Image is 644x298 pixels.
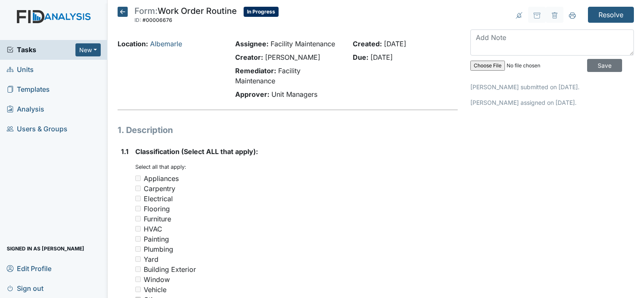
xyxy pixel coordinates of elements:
[144,224,162,234] div: HVAC
[587,59,622,72] input: Save
[265,53,320,61] span: [PERSON_NAME]
[134,7,237,25] div: Work Order Routine
[144,274,170,285] div: Window
[135,226,141,231] input: HVAC
[235,53,263,61] strong: Creator:
[244,7,279,17] span: In Progress
[118,40,148,48] strong: Location:
[271,90,317,98] span: Unit Managers
[135,206,141,211] input: Flooring
[118,124,458,136] h1: 1. Description
[235,40,268,48] strong: Assignee:
[353,53,368,61] strong: Due:
[134,17,141,23] span: ID:
[135,236,141,242] input: Painting
[7,83,50,96] span: Templates
[142,17,172,23] span: #00006676
[75,43,101,56] button: New
[7,63,34,76] span: Units
[135,176,141,181] input: Appliances
[135,186,141,191] input: Carpentry
[470,98,634,107] p: [PERSON_NAME] assigned on [DATE].
[384,40,406,48] span: [DATE]
[7,103,44,116] span: Analysis
[370,53,393,61] span: [DATE]
[150,40,182,48] a: Albemarle
[135,266,141,272] input: Building Exterior
[7,262,51,275] span: Edit Profile
[235,90,269,98] strong: Approver:
[588,7,634,23] input: Resolve
[144,264,196,274] div: Building Exterior
[470,82,634,91] p: [PERSON_NAME] submitted on [DATE].
[135,246,141,252] input: Plumbing
[144,204,170,214] div: Flooring
[144,244,173,254] div: Plumbing
[135,216,141,221] input: Furniture
[134,6,158,16] span: Form:
[135,196,141,201] input: Electrical
[135,287,141,292] input: Vehicle
[144,254,158,264] div: Yard
[353,40,382,48] strong: Created:
[7,242,84,255] span: Signed in as [PERSON_NAME]
[121,146,129,157] label: 1.1
[135,256,141,262] input: Yard
[144,234,169,244] div: Painting
[144,285,166,295] div: Vehicle
[135,147,258,156] span: Classification (Select ALL that apply):
[144,194,173,204] div: Electrical
[135,164,186,170] small: Select all that apply:
[135,277,141,282] input: Window
[7,282,43,295] span: Sign out
[144,173,179,184] div: Appliances
[144,214,171,224] div: Furniture
[7,122,67,136] span: Users & Groups
[271,40,335,48] span: Facility Maintenance
[144,184,175,194] div: Carpentry
[235,67,276,75] strong: Remediator:
[7,45,75,55] a: Tasks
